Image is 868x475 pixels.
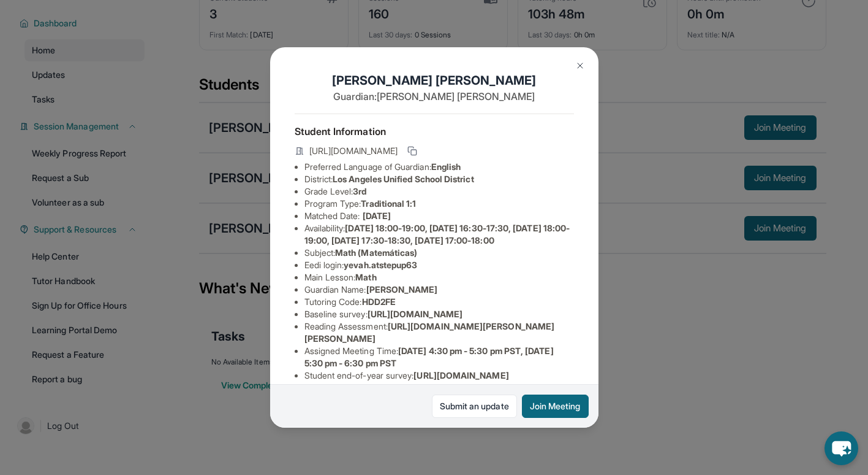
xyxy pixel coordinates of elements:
[368,309,462,319] span: [URL][DOMAIN_NAME]
[344,260,417,270] span: yevah.atstepup63
[304,161,574,173] li: Preferred Language of Guardian:
[304,271,574,284] li: Main Lesson :
[304,198,574,210] li: Program Type:
[304,210,574,222] li: Matched Date:
[295,89,574,104] p: Guardian: [PERSON_NAME] [PERSON_NAME]
[304,284,574,296] li: Guardian Name :
[304,345,574,369] li: Assigned Meeting Time :
[335,247,417,258] span: Math (Matemáticas)
[825,431,858,465] button: chat-button
[304,369,574,382] li: Student end-of-year survey :
[295,72,574,89] h1: [PERSON_NAME] [PERSON_NAME]
[432,395,517,418] a: Submit an update
[304,173,574,185] li: District:
[295,124,574,139] h4: Student Information
[304,247,574,259] li: Subject :
[413,370,508,380] span: [URL][DOMAIN_NAME]
[405,144,420,158] button: Copy link
[304,346,554,368] span: [DATE] 4:30 pm - 5:30 pm PST, [DATE] 5:30 pm - 6:30 pm PST
[304,296,574,308] li: Tutoring Code :
[309,145,398,157] span: [URL][DOMAIN_NAME]
[304,185,574,198] li: Grade Level:
[366,284,438,295] span: [PERSON_NAME]
[304,259,574,271] li: Eedi login :
[363,210,391,221] span: [DATE]
[362,296,396,307] span: HDD2FE
[522,395,589,418] button: Join Meeting
[353,186,366,196] span: 3rd
[304,382,574,406] li: Student Learning Portal Link (requires tutoring code) :
[304,321,555,344] span: [URL][DOMAIN_NAME][PERSON_NAME][PERSON_NAME]
[304,308,574,320] li: Baseline survey :
[304,320,574,345] li: Reading Assessment :
[431,161,461,172] span: English
[304,222,574,247] li: Availability:
[355,272,376,282] span: Math
[333,174,474,184] span: Los Angeles Unified School District
[304,223,570,245] span: [DATE] 18:00-19:00, [DATE] 16:30-17:30, [DATE] 18:00-19:00, [DATE] 17:30-18:30, [DATE] 17:00-18:00
[361,198,416,209] span: Traditional 1:1
[575,61,585,71] img: Close Icon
